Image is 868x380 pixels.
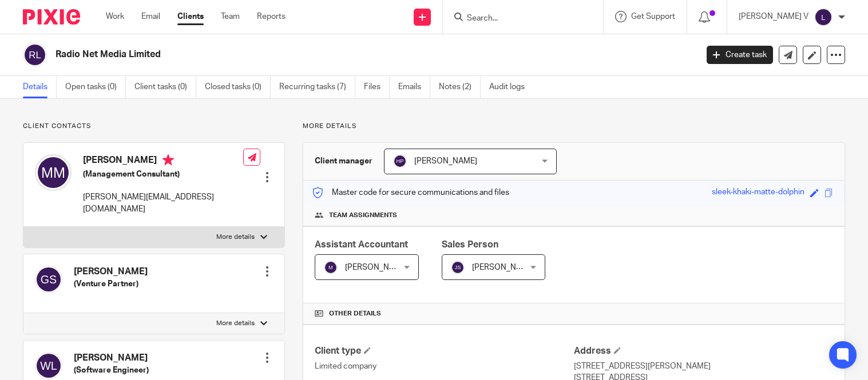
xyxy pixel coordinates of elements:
h4: [PERSON_NAME] [74,266,148,278]
a: Closed tasks (0) [205,76,271,98]
a: Create task [707,46,773,64]
p: [PERSON_NAME] V [739,11,808,22]
p: [STREET_ADDRESS][PERSON_NAME] [574,361,833,372]
a: Email [141,11,160,22]
a: Clients [177,11,204,22]
h4: Address [574,345,833,357]
h4: [PERSON_NAME] [74,352,149,364]
a: Audit logs [489,76,533,98]
span: Other details [329,309,381,318]
span: Assistant Accountant [315,240,408,249]
img: svg%3E [451,261,465,274]
a: Reports [257,11,286,22]
img: svg%3E [324,261,338,274]
a: Work [106,11,124,22]
a: Notes (2) [439,76,481,98]
a: Client tasks (0) [134,76,196,98]
span: [PERSON_NAME] [345,263,408,271]
p: More details [303,122,845,131]
h4: [PERSON_NAME] [83,154,243,169]
img: svg%3E [35,154,72,191]
img: svg%3E [23,43,47,67]
a: Emails [398,76,430,98]
span: [PERSON_NAME] [472,263,535,271]
a: Recurring tasks (7) [279,76,355,98]
p: Client contacts [23,122,285,131]
a: Team [221,11,240,22]
h4: Client type [315,345,574,357]
p: More details [216,233,255,242]
p: More details [216,319,255,328]
img: svg%3E [35,352,62,379]
input: Search [466,14,569,24]
span: Sales Person [442,240,498,249]
img: Pixie [23,9,80,25]
img: svg%3E [393,154,407,168]
span: [PERSON_NAME] [414,157,477,165]
h2: Radio Net Media Limited [56,49,562,61]
h3: Client manager [315,155,372,167]
h5: (Software Engineer) [74,365,149,376]
p: Master code for secure communications and files [312,187,509,198]
img: svg%3E [35,266,62,293]
img: svg%3E [814,8,833,26]
p: Limited company [315,361,574,372]
a: Files [364,76,390,98]
a: Open tasks (0) [65,76,126,98]
p: [PERSON_NAME][EMAIL_ADDRESS][DOMAIN_NAME] [83,191,243,215]
a: Details [23,76,57,98]
h5: (Management Consultant) [83,169,243,180]
span: Get Support [631,13,675,21]
h5: (Venture Partner) [74,278,148,290]
i: Primary [162,154,174,166]
div: sleek-khaki-matte-dolphin [712,186,804,199]
span: Team assignments [329,211,397,220]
